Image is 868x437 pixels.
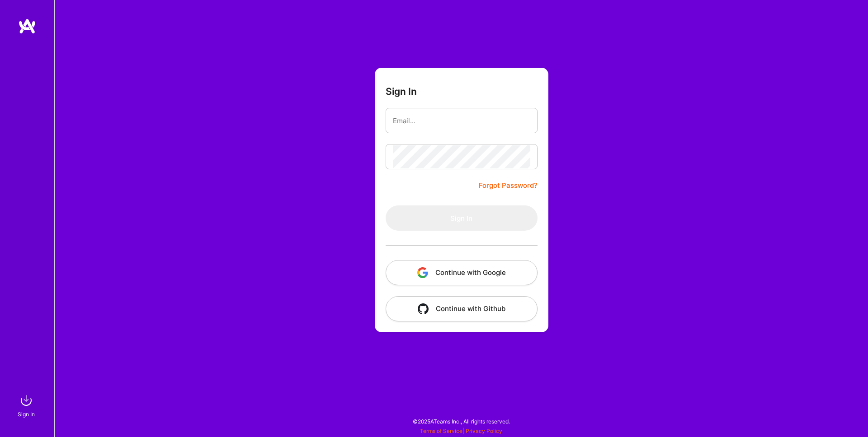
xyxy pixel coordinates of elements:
[386,86,417,97] h3: Sign In
[479,180,538,191] a: Forgot Password?
[386,260,538,285] button: Continue with Google
[54,410,868,432] div: © 2025 ATeams Inc., All rights reserved.
[466,428,502,434] a: Privacy Policy
[420,428,502,434] span: |
[18,409,35,419] div: Sign In
[420,428,462,434] a: Terms of Service
[17,391,35,409] img: sign in
[19,391,35,419] a: sign inSign In
[393,109,530,132] input: Email...
[386,205,538,231] button: Sign In
[417,267,428,278] img: icon
[418,303,429,314] img: icon
[18,18,36,34] img: logo
[386,296,538,321] button: Continue with Github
